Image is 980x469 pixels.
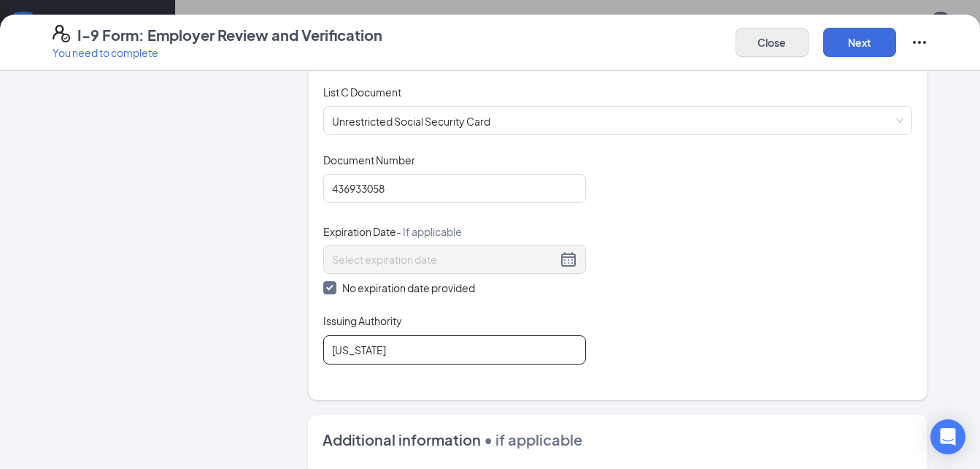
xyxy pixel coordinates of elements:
p: You need to complete [53,45,382,60]
span: No expiration date provided [336,280,481,296]
span: Unrestricted Social Security Card [332,107,904,134]
span: Issuing Authority [323,313,402,328]
span: Expiration Date [323,224,462,239]
span: List C Document [323,85,401,99]
input: Select expiration date [332,251,557,267]
svg: FormI9EVerifyIcon [53,25,70,42]
div: Open Intercom Messenger [930,419,965,454]
span: Document Number [323,153,415,167]
svg: Ellipses [911,34,928,51]
span: Additional information [323,430,481,449]
span: - If applicable [396,225,462,238]
button: Close [736,28,809,57]
span: • if applicable [481,430,582,449]
h4: I-9 Form: Employer Review and Verification [77,25,382,45]
button: Next [823,28,896,57]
